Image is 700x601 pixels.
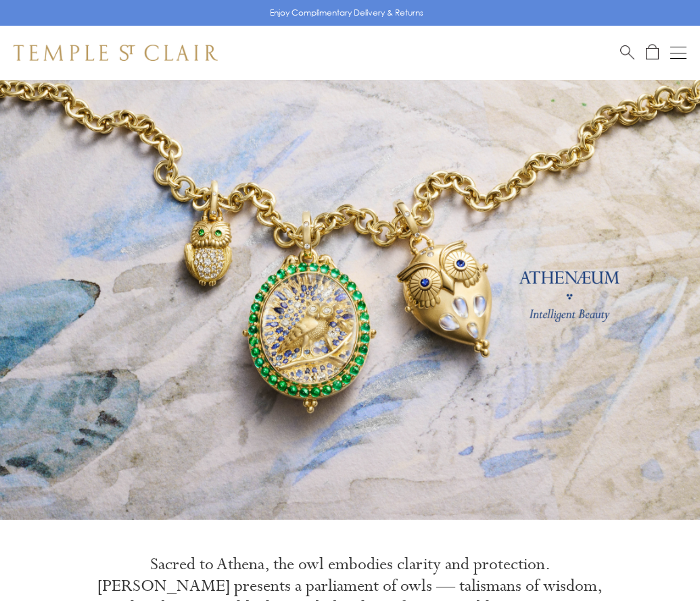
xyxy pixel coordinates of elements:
button: Open navigation [670,45,686,61]
a: Search [620,44,634,61]
a: Open Shopping Bag [646,44,659,61]
img: Temple St. Clair [14,45,218,61]
p: Enjoy Complimentary Delivery & Returns [270,6,423,20]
